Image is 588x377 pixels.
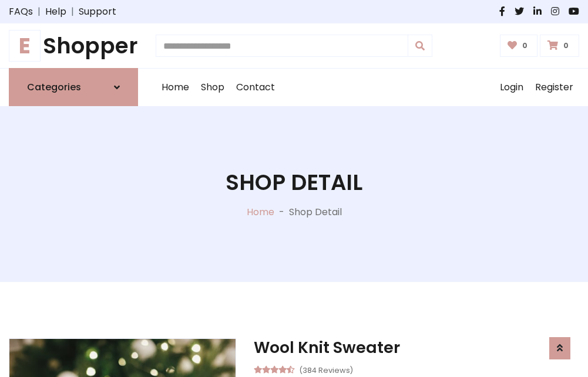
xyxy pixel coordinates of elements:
a: Shop [195,69,230,106]
a: Home [247,205,274,219]
a: 0 [540,35,579,57]
p: - [274,205,289,219]
a: Login [494,69,529,106]
h3: Wool Knit Sweater [254,338,579,357]
a: Register [529,69,579,106]
h6: Categories [27,81,81,93]
span: 0 [560,40,572,51]
a: Help [45,5,66,19]
span: | [33,5,45,19]
a: Support [79,5,116,19]
h1: Shop Detail [226,169,362,195]
a: 0 [500,35,538,57]
span: | [66,5,79,19]
span: E [9,30,41,62]
h1: Shopper [9,33,138,59]
a: FAQs [9,5,33,19]
small: (384 Reviews) [299,362,353,376]
a: Contact [230,69,281,106]
a: Home [156,69,195,106]
span: 0 [519,40,530,51]
a: Categories [9,68,138,106]
a: EShopper [9,33,138,59]
p: Shop Detail [289,205,342,219]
